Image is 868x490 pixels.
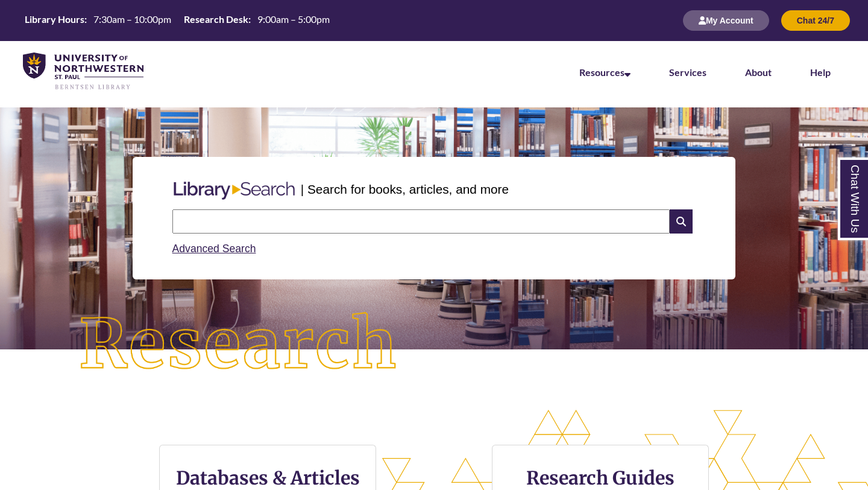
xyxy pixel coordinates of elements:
img: Research [43,277,434,413]
p: | Search for books, articles, and more [301,180,509,199]
span: 9:00am – 5:00pm [257,13,330,25]
a: Advanced Search [172,243,256,255]
a: Resources [579,66,631,78]
img: Libary Search [168,177,301,205]
button: My Account [683,10,769,31]
th: Library Hours: [20,13,89,26]
a: Help [810,66,831,78]
a: About [745,66,772,78]
a: Services [669,66,706,78]
th: Research Desk: [179,13,253,26]
i: Search [670,209,693,234]
button: Chat 24/7 [781,10,850,31]
a: My Account [683,15,769,25]
table: Hours Today [20,13,335,28]
a: Chat 24/7 [781,15,850,25]
h3: Research Guides [502,466,699,489]
img: UNWSP Library Logo [23,52,143,91]
h3: Databases & Articles [169,466,366,489]
a: Hours Today [20,13,335,29]
span: 7:30am – 10:00pm [93,13,171,25]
